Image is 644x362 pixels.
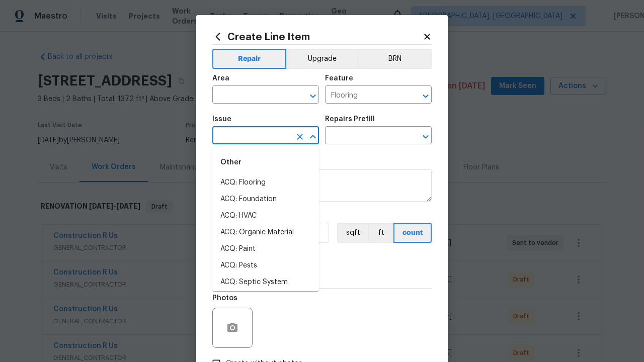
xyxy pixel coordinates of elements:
button: ft [368,223,393,243]
button: Repair [212,49,286,69]
li: ACQ: Organic Material [212,224,319,241]
h5: Feature [325,75,353,82]
li: ACQ: Paint [212,241,319,257]
button: Open [306,89,320,103]
li: ACQ: Septic System [212,274,319,291]
button: Open [419,89,433,103]
li: ACQ: HVAC [212,208,319,224]
button: Open [419,130,433,144]
button: BRN [358,49,432,69]
button: Upgrade [286,49,358,69]
li: ACQ: Flooring [212,174,319,191]
li: ACQ: Pests [212,257,319,274]
button: sqft [337,223,368,243]
li: ACQ: Foundation [212,191,319,208]
h5: Area [212,75,229,82]
h5: Issue [212,116,231,123]
h2: Create Line Item [212,31,423,42]
button: Clear [293,130,307,144]
h5: Repairs Prefill [325,116,375,123]
button: Close [306,130,320,144]
div: Other [212,150,319,174]
h5: Photos [212,295,237,302]
button: count [393,223,432,243]
li: ACQ: Shingle Roof [212,291,319,307]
